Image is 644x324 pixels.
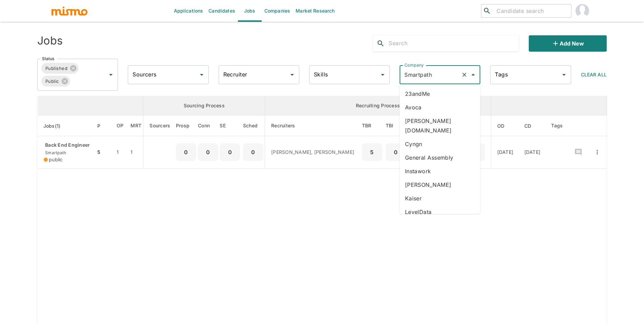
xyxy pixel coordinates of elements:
li: [PERSON_NAME] [400,178,480,192]
th: Recruiters [265,115,360,136]
button: search [373,35,389,52]
th: Connections [198,115,218,136]
p: 5 [365,147,380,157]
p: 0 [222,147,237,157]
label: Company [404,62,424,68]
th: Onboarding Date [491,115,519,136]
th: Created At [519,115,546,136]
button: Open [559,70,569,79]
input: Candidate search [494,6,568,16]
span: Published [41,65,72,72]
div: Public [41,76,70,87]
th: Market Research Total [129,115,143,136]
button: Open [287,70,297,79]
button: Quick Actions [590,145,605,160]
img: logo [51,6,88,16]
th: Tags [546,115,568,136]
th: Sched [242,115,265,136]
th: Recruiting Process [265,96,491,115]
button: Open [197,70,206,79]
li: LevelData [400,205,480,219]
span: Clear All [581,72,607,77]
button: Close [468,70,478,79]
button: Clear [460,70,469,79]
th: Prospects [176,115,198,136]
li: Avoca [400,101,480,114]
button: Open [106,70,116,79]
th: Open Positions [111,115,129,136]
span: Smartpath [44,150,66,155]
th: Sourcers [143,115,176,136]
li: [PERSON_NAME][DOMAIN_NAME] [400,114,480,137]
li: Cyngn [400,137,480,151]
button: recent-notes [570,144,586,160]
li: General Assembly [400,151,480,164]
td: [DATE] [519,136,546,169]
span: Jobs(1) [43,122,69,130]
p: 0 [179,147,194,157]
h4: Jobs [37,34,63,48]
span: OD [497,122,514,130]
th: To Be Interviewed [384,115,408,136]
button: Add new [529,35,607,52]
th: Sourcing Process [143,96,265,115]
th: Priority [96,115,111,136]
p: 0 [201,147,216,157]
th: To Be Reviewed [360,115,384,136]
td: 1 [129,136,143,169]
p: [PERSON_NAME], [PERSON_NAME] [271,149,355,156]
span: public [49,156,63,163]
td: [DATE] [491,136,519,169]
img: Maria Lujan Ciommo [576,4,589,18]
p: 0 [388,147,403,157]
input: Search [389,38,519,49]
td: 5 [96,136,111,169]
button: Open [378,70,387,79]
label: Status [42,56,54,61]
span: Public [41,77,63,85]
div: Published [41,63,79,74]
li: Kaiser [400,192,480,205]
span: CD [524,122,540,130]
span: P [97,122,109,130]
p: Back End Engineer [44,142,90,148]
p: 0 [246,147,261,157]
td: 1 [111,136,129,169]
li: 23andMe [400,87,480,101]
li: Instawork [400,164,480,178]
th: Sent Emails [218,115,241,136]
